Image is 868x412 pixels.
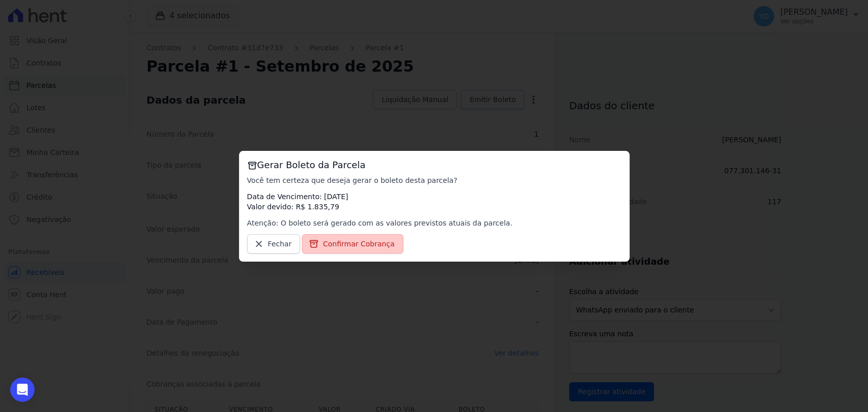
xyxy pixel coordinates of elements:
[323,239,395,249] span: Confirmar Cobrança
[247,218,621,228] p: Atenção: O boleto será gerado com as valores previstos atuais da parcela.
[247,159,621,171] h3: Gerar Boleto da Parcela
[268,239,292,249] span: Fechar
[302,234,403,253] a: Confirmar Cobrança
[247,234,301,253] a: Fechar
[247,175,621,185] p: Você tem certeza que deseja gerar o boleto desta parcela?
[10,377,35,402] div: Open Intercom Messenger
[247,192,621,212] p: Data de Vencimento: [DATE] Valor devido: R$ 1.835,79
